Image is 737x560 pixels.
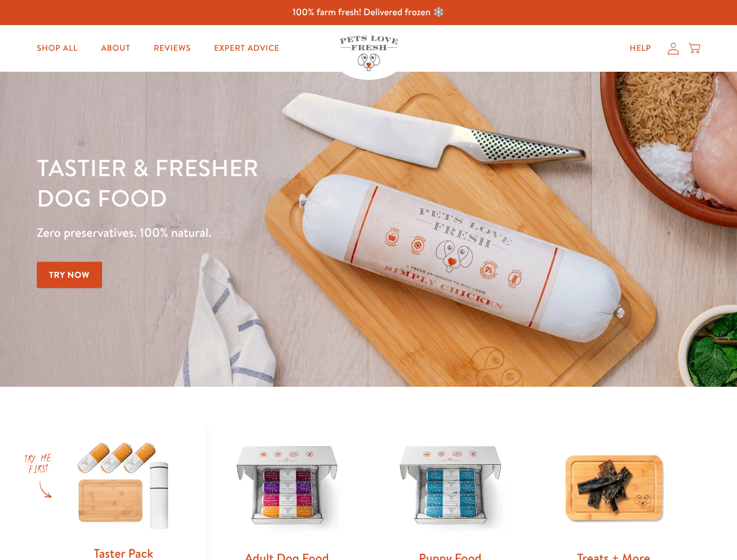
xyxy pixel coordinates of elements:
h1: Tastier & fresher dog food [37,152,479,213]
a: Try Now [37,262,102,288]
a: Expert Advice [205,37,289,60]
a: Shop All [27,37,87,60]
a: Reviews [144,37,200,60]
img: Pets Love Fresh [340,36,398,71]
a: Help [620,37,661,60]
a: About [92,37,139,60]
p: Zero preservatives. 100% natural. [37,222,479,243]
